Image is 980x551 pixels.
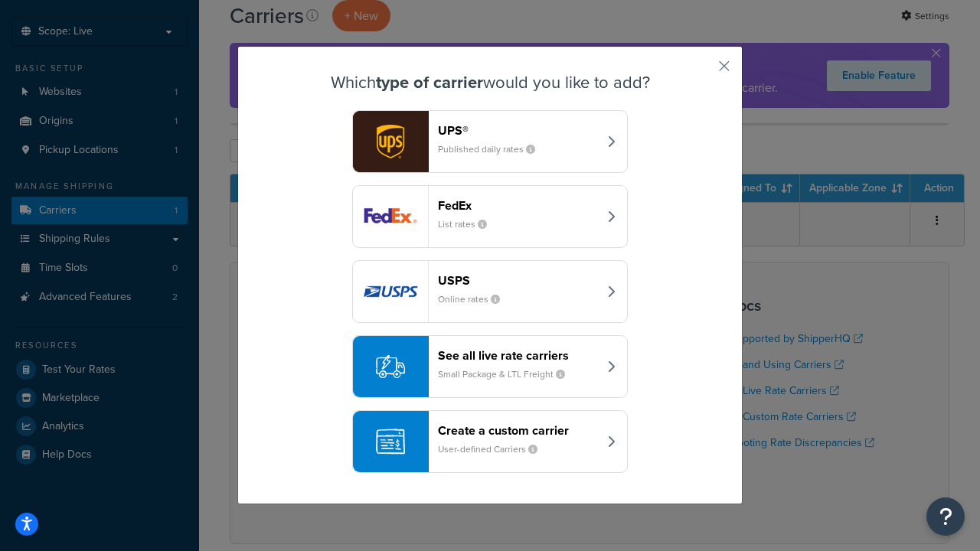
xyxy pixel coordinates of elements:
[438,217,499,231] small: List rates
[926,497,965,536] button: Open Resource Center
[276,73,704,92] h3: Which would you like to add?
[376,427,405,456] img: icon-carrier-custom-c93b8a24.svg
[352,260,628,323] button: usps logoUSPSOnline rates
[353,111,428,172] img: ups logo
[352,185,628,248] button: fedEx logoFedExList rates
[353,186,428,247] img: fedEx logo
[376,352,405,381] img: icon-carrier-liverate-becf4550.svg
[352,410,628,473] button: Create a custom carrierUser-defined Carriers
[376,70,483,95] strong: type of carrier
[438,142,547,156] small: Published daily rates
[353,261,428,322] img: usps logo
[438,292,512,306] small: Online rates
[352,110,628,173] button: ups logoUPS®Published daily rates
[438,123,598,138] header: UPS®
[438,273,598,288] header: USPS
[352,335,628,398] button: See all live rate carriersSmall Package & LTL Freight
[438,367,577,381] small: Small Package & LTL Freight
[438,348,598,363] header: See all live rate carriers
[438,442,550,456] small: User-defined Carriers
[438,423,598,438] header: Create a custom carrier
[438,198,598,213] header: FedEx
